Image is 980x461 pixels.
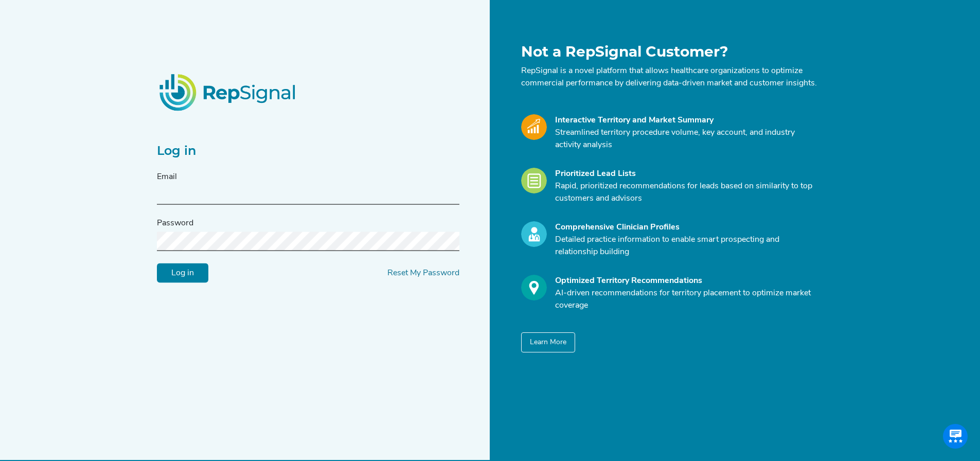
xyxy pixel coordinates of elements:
p: RepSignal is a novel platform that allows healthcare organizations to optimize commercial perform... [521,65,817,90]
img: Optimize_Icon.261f85db.svg [521,275,547,300]
p: AI-driven recommendations for territory placement to optimize market coverage [555,287,817,312]
p: Rapid, prioritized recommendations for leads based on similarity to top customers and advisors [555,180,817,205]
div: Comprehensive Clinician Profiles [555,221,817,234]
button: Learn More [521,332,575,352]
p: Detailed practice information to enable smart prospecting and relationship building [555,234,817,258]
div: Optimized Territory Recommendations [555,275,817,287]
input: Log in [157,263,208,283]
div: Prioritized Lead Lists [555,168,817,180]
img: Market_Icon.a700a4ad.svg [521,114,547,140]
img: Leads_Icon.28e8c528.svg [521,168,547,193]
img: Profile_Icon.739e2aba.svg [521,221,547,247]
keeper-lock: Open Keeper Popup [441,189,453,201]
h2: Log in [157,144,459,158]
a: Reset My Password [387,269,459,277]
h1: Not a RepSignal Customer? [521,43,817,61]
img: RepSignalLogo.20539ed3.png [147,61,310,123]
div: Interactive Territory and Market Summary [555,114,817,127]
label: Password [157,217,193,229]
label: Email [157,171,177,183]
p: Streamlined territory procedure volume, key account, and industry activity analysis [555,127,817,151]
